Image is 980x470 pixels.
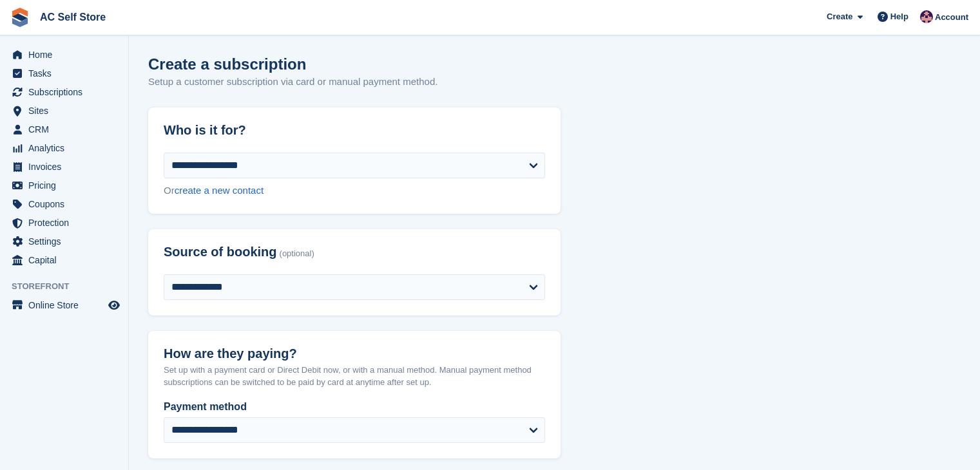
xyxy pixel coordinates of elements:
[28,46,106,64] span: Home
[28,139,106,157] span: Analytics
[148,75,437,89] p: Setup a customer subscription via card or manual payment method.
[28,296,106,314] span: Online Store
[35,6,111,28] a: AC Self Store
[28,102,106,120] span: Sites
[6,158,122,176] a: menu
[12,280,128,293] span: Storefront
[280,249,314,259] span: (optional)
[28,176,106,194] span: Pricing
[6,296,122,314] a: menu
[28,83,106,101] span: Subscriptions
[935,11,968,24] span: Account
[6,46,122,64] a: menu
[10,8,30,27] img: stora-icon-8386f47178a22dfd0bd8f6a31ec36ba5ce8667c1dd55bd0f319d3a0aa187defe.svg
[6,195,122,213] a: menu
[6,83,122,101] a: menu
[6,232,122,250] a: menu
[6,176,122,194] a: menu
[28,214,106,232] span: Protection
[28,195,106,213] span: Coupons
[164,183,545,198] div: Or
[28,120,106,138] span: CRM
[6,120,122,138] a: menu
[106,297,122,313] a: Preview store
[890,10,908,23] span: Help
[28,158,106,176] span: Invoices
[164,245,277,259] span: Source of booking
[827,10,852,23] span: Create
[6,251,122,269] a: menu
[6,64,122,82] a: menu
[28,64,106,82] span: Tasks
[164,364,545,389] p: Set up with a payment card or Direct Debit now, or with a manual method. Manual payment method su...
[6,102,122,120] a: menu
[6,139,122,157] a: menu
[164,346,545,361] h2: How are they paying?
[28,251,106,269] span: Capital
[164,399,545,415] label: Payment method
[6,214,122,232] a: menu
[175,185,264,196] a: create a new contact
[148,55,306,73] h1: Create a subscription
[164,123,545,138] h2: Who is it for?
[920,10,933,23] img: Ted Cox
[28,232,106,250] span: Settings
